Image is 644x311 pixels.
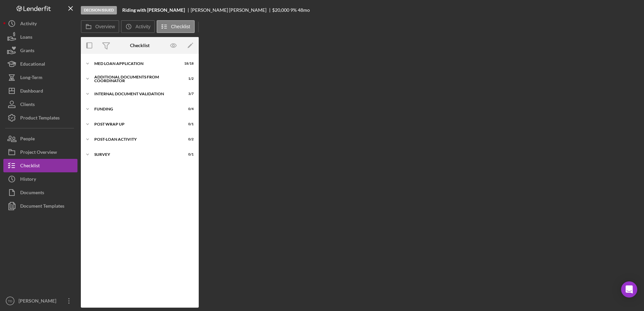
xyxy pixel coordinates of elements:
[17,294,61,309] div: [PERSON_NAME]
[182,137,194,141] div: 0 / 2
[3,57,77,71] button: Educational
[95,24,115,29] label: Overview
[94,75,177,83] div: Additional Documents from Coordinator
[3,172,77,186] button: History
[3,71,77,84] button: Long-Term
[298,7,310,13] div: 48 mo
[20,172,36,187] div: History
[20,44,34,59] div: Grants
[81,6,117,14] div: Decision Issued
[20,132,35,147] div: People
[3,186,77,199] button: Documents
[20,71,42,86] div: Long-Term
[81,20,119,33] button: Overview
[94,92,177,96] div: Internal Document Validation
[3,145,77,159] button: Project Overview
[3,111,77,125] button: Product Templates
[20,17,37,32] div: Activity
[3,44,77,57] button: Grants
[3,199,77,213] button: Document Templates
[3,132,77,145] button: People
[3,98,77,111] button: Clients
[122,7,185,13] b: Riding with [PERSON_NAME]
[20,199,64,214] div: Document Templates
[182,107,194,111] div: 0 / 4
[182,92,194,96] div: 3 / 7
[20,30,32,45] div: Loans
[121,20,155,33] button: Activity
[621,281,637,298] div: Open Intercom Messenger
[130,43,150,48] div: Checklist
[94,107,177,111] div: Funding
[3,17,77,30] button: Activity
[94,152,177,157] div: Survey
[3,84,77,98] button: Dashboard
[272,7,289,13] span: $20,000
[8,299,12,303] text: TD
[94,122,177,126] div: Post Wrap Up
[20,111,60,126] div: Product Templates
[157,20,195,33] button: Checklist
[182,152,194,157] div: 0 / 1
[171,24,190,29] label: Checklist
[94,62,177,66] div: MED Loan Application
[20,159,40,174] div: Checklist
[20,186,44,201] div: Documents
[182,77,194,81] div: 1 / 2
[135,24,150,29] label: Activity
[3,30,77,44] button: Loans
[20,57,45,72] div: Educational
[290,7,297,13] div: 9 %
[20,98,35,113] div: Clients
[20,84,43,99] div: Dashboard
[3,294,77,308] button: TD[PERSON_NAME]
[3,159,77,172] button: Checklist
[182,122,194,126] div: 0 / 1
[191,7,272,13] div: [PERSON_NAME] [PERSON_NAME]
[182,62,194,66] div: 18 / 18
[94,137,177,141] div: Post-Loan Activity
[20,145,57,161] div: Project Overview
